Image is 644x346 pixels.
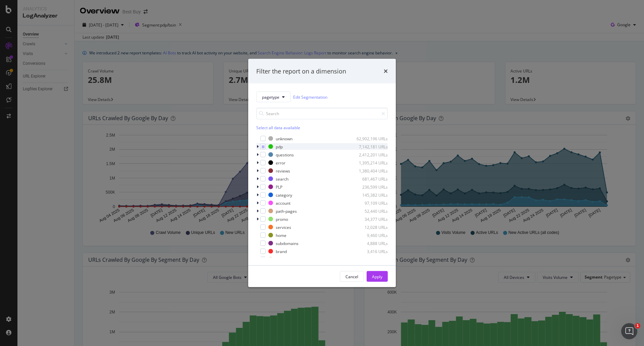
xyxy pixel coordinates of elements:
[256,67,346,76] div: Filter the report on a dimension
[276,224,291,230] div: services
[276,152,294,157] div: questions
[276,160,285,165] div: error
[372,274,382,279] div: Apply
[355,248,388,254] div: 3,416 URLs
[355,176,388,182] div: 681,467 URLs
[276,216,288,222] div: promo
[355,232,388,238] div: 9,460 URLs
[621,323,637,339] iframe: Intercom live chat
[276,200,290,206] div: account
[355,216,388,222] div: 34,377 URLs
[276,176,288,182] div: search
[355,208,388,214] div: 52,440 URLs
[262,94,279,100] span: pagetype
[276,168,290,174] div: reviews
[248,59,396,287] div: modal
[276,256,303,262] div: discover-learn
[345,274,358,279] div: Cancel
[367,271,388,282] button: Apply
[355,144,388,149] div: 7,142,181 URLs
[355,256,388,262] div: 973 URLs
[276,240,299,246] div: subdomains
[276,184,282,190] div: PLP
[384,67,388,76] div: times
[276,144,283,149] div: pdp
[355,200,388,206] div: 97,109 URLs
[276,192,292,198] div: category
[635,323,640,329] span: 1
[355,192,388,198] div: 145,382 URLs
[256,125,388,131] div: Select all data available
[355,168,388,174] div: 1,380,404 URLs
[276,248,287,254] div: brand
[276,136,292,141] div: unknown
[355,136,388,141] div: 62,902,196 URLs
[293,93,327,100] a: Edit Segmentation
[355,152,388,157] div: 2,412,201 URLs
[355,224,388,230] div: 12,028 URLs
[276,232,286,238] div: home
[355,240,388,246] div: 4,888 URLs
[256,108,388,119] input: Search
[276,208,297,214] div: path-pages
[355,184,388,190] div: 236,599 URLs
[340,271,364,282] button: Cancel
[355,160,388,165] div: 1,395,214 URLs
[256,92,290,102] button: pagetype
